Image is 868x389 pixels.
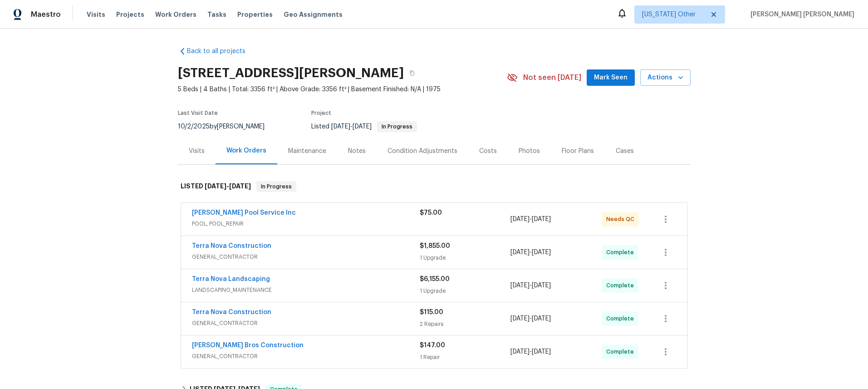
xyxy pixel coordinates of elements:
span: [DATE] [205,183,226,189]
div: Maintenance [288,147,326,156]
div: Condition Adjustments [387,147,457,156]
span: $147.00 [420,342,445,349]
span: Not seen [DATE] [523,73,581,82]
span: Projects [116,10,144,19]
span: Last Visit Date [178,110,218,116]
button: Mark Seen [587,69,635,86]
span: [DATE] [510,249,530,256]
span: Visits [87,10,105,19]
span: In Progress [378,124,416,129]
span: Needs QC [606,215,638,224]
span: Work Orders [155,10,196,19]
span: [DATE] [331,123,350,130]
span: Listed [311,123,417,130]
div: Visits [189,147,205,156]
div: Cases [616,147,634,156]
span: [DATE] [532,216,551,222]
span: Mark Seen [594,72,628,84]
span: Maestro [31,10,61,19]
span: Complete [606,347,638,356]
a: Terra Nova Landscaping [192,276,270,282]
span: [DATE] [510,315,530,322]
div: 1 Upgrade [420,253,511,262]
div: 1 Upgrade [420,286,511,295]
span: GENERAL_CONTRACTOR [192,319,420,328]
span: $115.00 [420,309,443,315]
span: GENERAL_CONTRACTOR [192,252,420,261]
a: [PERSON_NAME] Bros Construction [192,342,304,349]
span: [PERSON_NAME] [PERSON_NAME] [747,10,854,19]
span: $1,855.00 [420,243,450,249]
span: [DATE] [532,249,551,256]
span: - [205,183,251,189]
div: Photos [519,147,540,156]
span: - [510,281,551,290]
span: - [510,215,551,224]
span: $75.00 [420,210,442,216]
div: 2 Repairs [420,320,511,329]
span: Tasks [207,11,226,18]
span: - [331,123,372,130]
a: [PERSON_NAME] Pool Service Inc [192,210,296,216]
h2: [STREET_ADDRESS][PERSON_NAME] [178,69,404,78]
span: [DATE] [229,183,251,189]
span: 5 Beds | 4 Baths | Total: 3356 ft² | Above Grade: 3356 ft² | Basement Finished: N/A | 1975 [178,85,507,94]
span: Complete [606,281,638,290]
span: LANDSCAPING_MAINTENANCE [192,286,420,295]
h6: LISTED [181,181,251,192]
span: [DATE] [532,315,551,322]
span: Complete [606,248,638,257]
span: [DATE] [510,349,530,355]
button: Copy Address [404,65,420,81]
span: Complete [606,314,638,323]
span: Actions [647,72,683,84]
div: LISTED [DATE]-[DATE]In Progress [178,172,691,201]
span: - [510,248,551,257]
a: Terra Nova Construction [192,309,271,315]
div: Floor Plans [562,147,594,156]
span: POOL, POOL_REPAIR [192,219,420,228]
span: [US_STATE] Other [642,10,704,19]
span: Geo Assignments [284,10,343,19]
div: 1 Repair [420,353,511,362]
a: Terra Nova Construction [192,243,271,249]
div: Notes [348,147,366,156]
a: Back to all projects [178,47,265,56]
span: - [510,314,551,323]
div: Work Orders [226,146,266,155]
span: [DATE] [510,282,530,289]
span: Project [311,110,331,116]
span: [DATE] [532,282,551,289]
div: Costs [479,147,497,156]
span: [DATE] [532,349,551,355]
span: [DATE] [353,123,372,130]
button: Actions [640,69,691,86]
span: In Progress [257,182,295,191]
span: 10/2/2025 [178,123,210,130]
span: - [510,347,551,356]
span: $6,155.00 [420,276,450,282]
span: Properties [237,10,273,19]
div: by [PERSON_NAME] [178,121,275,132]
span: [DATE] [510,216,530,222]
span: GENERAL_CONTRACTOR [192,352,420,361]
